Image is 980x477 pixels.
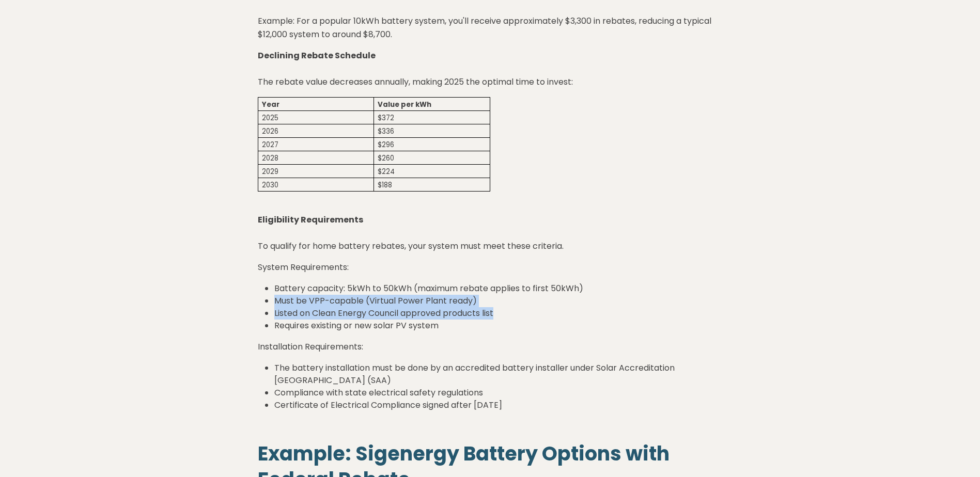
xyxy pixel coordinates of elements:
li: Battery capacity: 5kWh to 50kWh (maximum rebate applies to first 50kWh) [274,282,723,295]
span: Year [262,100,279,109]
span: $336 [378,126,394,136]
li: Must be VPP-capable (Virtual Power Plant ready) [274,295,723,307]
p: System Requirements: [258,261,723,274]
li: Requires existing or new solar PV system [274,320,723,332]
span: $224 [378,167,395,177]
p: Installation Requirements: [258,340,723,354]
span: Value per kWh [378,100,431,109]
span: $296 [378,140,394,150]
span: $188 [378,180,392,190]
span: 2028 [262,153,278,163]
span: 2025 [262,113,278,123]
li: The battery installation must be done by an accredited battery installer under Solar Accreditatio... [274,362,723,387]
span: 2030 [262,180,278,190]
span: $372 [378,113,394,123]
span: $260 [378,153,394,163]
span: 2026 [262,126,278,136]
p: To qualify for home battery rebates, your system must meet these criteria. [258,213,723,253]
strong: Declining Rebate Schedule [258,50,376,61]
span: 2029 [262,167,278,177]
span: 2027 [262,140,278,150]
li: Listed on Clean Energy Council approved products list [274,307,723,320]
li: Certificate of Electrical Compliance signed after [DATE] [274,399,723,411]
li: Compliance with state electrical safety regulations [274,387,723,399]
strong: Eligibility Requirements [258,214,363,226]
p: The rebate value decreases annually, making 2025 the optimal time to invest: [258,49,723,89]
